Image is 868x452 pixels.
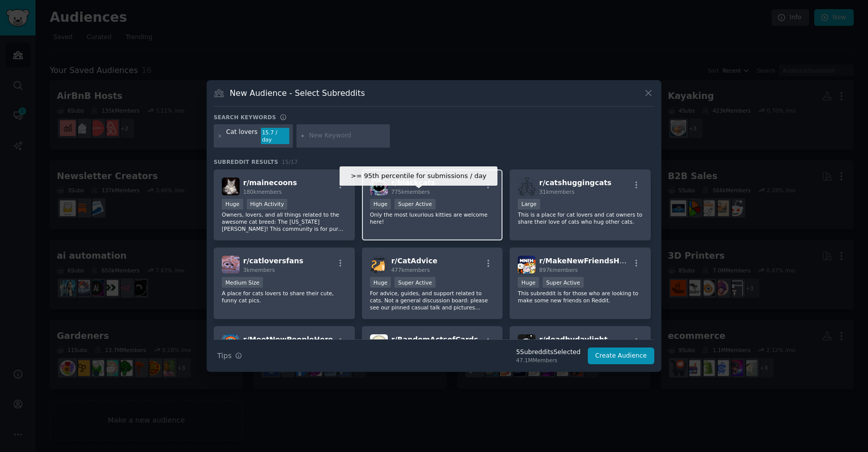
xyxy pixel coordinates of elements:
[222,199,243,210] div: Huge
[261,128,289,144] div: 15.7 / day
[243,257,304,265] span: r/ catloversfans
[214,158,278,165] span: Subreddit Results
[370,178,388,195] img: blackcats
[247,199,288,210] div: High Activity
[243,335,333,343] span: r/ MeetNewPeopleHere
[222,178,240,195] img: mainecoons
[370,256,388,273] img: CatAdvice
[516,348,581,357] div: 5 Subreddit s Selected
[391,179,436,187] span: r/ blackcats
[309,131,386,141] input: New Keyword
[518,290,643,304] p: This subreddit is for those who are looking to make some new friends on Reddit.
[370,334,388,352] img: RandomActsofCards
[226,128,258,144] div: Cat lovers
[222,256,240,273] img: catloversfans
[391,257,438,265] span: r/ CatAdvice
[222,211,347,232] p: Owners, lovers, and all things related to the awesome cat breed: The [US_STATE] [PERSON_NAME]! Th...
[539,335,608,343] span: r/ deadbydaylight
[214,347,246,365] button: Tips
[217,351,231,361] span: Tips
[539,257,632,265] span: r/ MakeNewFriendsHere
[243,267,275,273] span: 3k members
[370,277,391,288] div: Huge
[588,347,655,365] button: Create Audience
[516,357,581,364] div: 47.1M Members
[222,277,263,288] div: Medium Size
[394,277,436,288] div: Super Active
[518,211,643,225] p: This is a place for cat lovers and cat owners to share their love of cats who hug other cats.
[539,179,611,187] span: r/ catshuggingcats
[391,189,430,195] span: 775k members
[243,189,282,195] span: 180k members
[543,277,584,288] div: Super Active
[391,267,430,273] span: 477k members
[518,199,540,210] div: Large
[230,88,365,98] h3: New Audience - Select Subreddits
[518,277,539,288] div: Huge
[243,179,297,187] span: r/ mainecoons
[370,199,391,210] div: Huge
[222,290,347,304] p: A place for cats lovers to share their cute, funny cat pics.
[370,290,495,311] p: For advice, guides, and support related to cats. Not a general discussion board: please see our p...
[518,178,536,195] img: catshuggingcats
[370,211,495,225] p: Only the most luxurious kitties are welcome here!
[222,334,240,352] img: MeetNewPeopleHere
[391,335,478,343] span: r/ RandomActsofCards
[214,114,276,121] h3: Search keywords
[518,256,536,273] img: MakeNewFriendsHere
[539,189,574,195] span: 31k members
[518,334,536,352] img: deadbydaylight
[539,267,578,273] span: 897k members
[282,159,298,165] span: 15 / 17
[394,199,436,210] div: Super Active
